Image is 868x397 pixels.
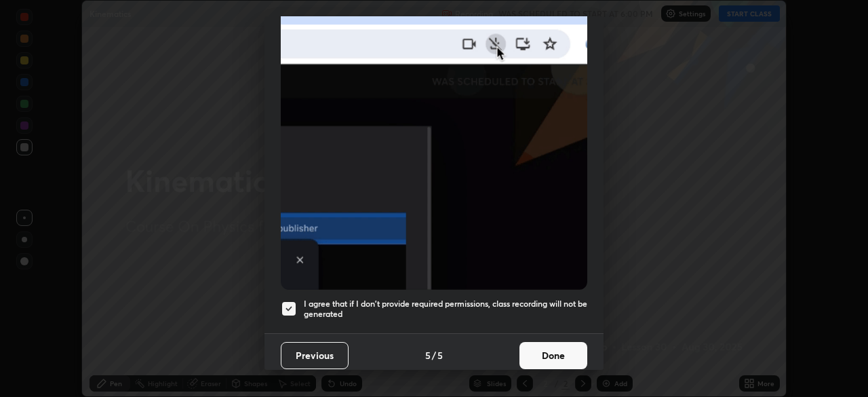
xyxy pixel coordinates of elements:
[281,342,349,369] button: Previous
[304,299,587,320] h5: I agree that if I don't provide required permissions, class recording will not be generated
[437,348,443,362] h4: 5
[519,342,587,369] button: Done
[425,348,431,362] h4: 5
[432,348,436,362] h4: /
